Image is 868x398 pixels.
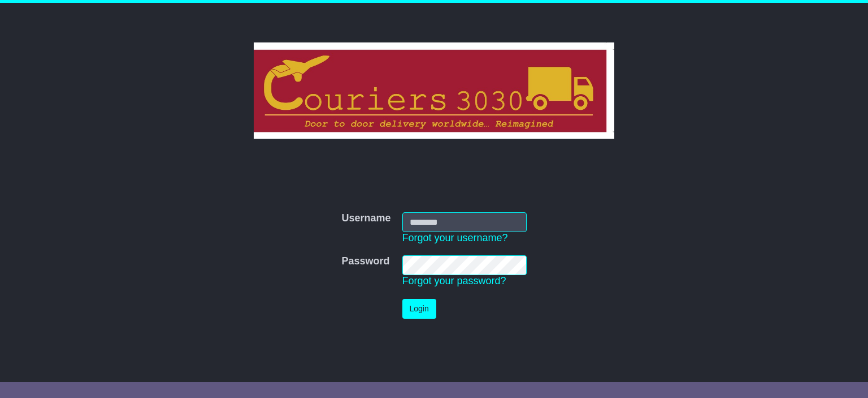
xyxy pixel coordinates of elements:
[254,42,615,139] img: Couriers 3030
[341,255,389,268] label: Password
[402,299,436,319] button: Login
[402,275,506,286] a: Forgot your password?
[341,212,390,225] label: Username
[402,232,508,243] a: Forgot your username?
